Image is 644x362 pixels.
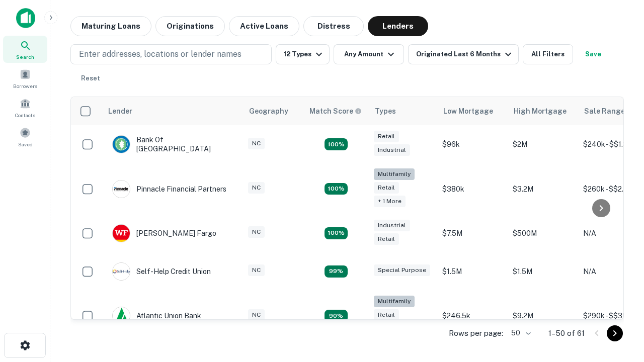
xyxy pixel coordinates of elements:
[3,123,47,150] a: Saved
[508,97,578,125] th: High Mortgage
[508,214,578,252] td: $500M
[408,44,519,64] button: Originated Last 6 Months
[112,180,226,198] div: Pinnacle Financial Partners
[113,136,130,153] img: picture
[514,105,567,117] div: High Mortgage
[584,105,625,117] div: Sale Range
[374,168,415,180] div: Multifamily
[248,182,265,194] div: NC
[369,97,437,125] th: Types
[248,226,265,238] div: NC
[507,326,532,340] div: 50
[368,16,428,36] button: Lenders
[248,138,265,149] div: NC
[508,163,578,214] td: $3.2M
[548,327,585,339] p: 1–50 of 61
[108,105,132,117] div: Lender
[449,327,503,339] p: Rows per page:
[113,307,130,324] img: picture
[577,44,609,64] button: Save your search to get updates of matches that match your search criteria.
[416,48,514,60] div: Originated Last 6 Months
[248,264,265,276] div: NC
[3,65,47,92] a: Borrowers
[243,97,303,125] th: Geography
[112,307,201,325] div: Atlantic Union Bank
[374,309,399,321] div: Retail
[325,183,348,195] div: Matching Properties: 20, hasApolloMatch: undefined
[508,252,578,291] td: $1.5M
[594,249,644,298] iframe: Chat Widget
[437,252,508,291] td: $1.5M
[374,144,410,156] div: Industrial
[102,97,243,125] th: Lender
[70,44,272,64] button: Enter addresses, locations or lender names
[113,263,130,280] img: picture
[437,214,508,252] td: $7.5M
[437,163,508,214] td: $380k
[70,16,151,36] button: Maturing Loans
[79,48,242,60] p: Enter addresses, locations or lender names
[437,125,508,163] td: $96k
[74,68,107,88] button: Reset
[375,105,396,117] div: Types
[113,225,130,242] img: picture
[374,264,430,276] div: Special Purpose
[374,220,410,231] div: Industrial
[374,296,415,307] div: Multifamily
[443,105,493,117] div: Low Mortgage
[16,8,35,28] img: capitalize-icon.png
[309,106,360,117] h6: Match Score
[437,291,508,341] td: $246.5k
[607,325,623,341] button: Go to next page
[3,36,47,63] a: Search
[303,16,364,36] button: Distress
[508,125,578,163] td: $2M
[16,53,34,61] span: Search
[112,135,233,153] div: Bank Of [GEOGRAPHIC_DATA]
[18,140,33,148] span: Saved
[113,180,130,198] img: picture
[249,105,288,117] div: Geography
[309,106,362,117] div: Capitalize uses an advanced AI algorithm to match your search with the best lender. The match sco...
[325,265,348,278] div: Matching Properties: 11, hasApolloMatch: undefined
[15,111,35,119] span: Contacts
[112,262,211,281] div: Self-help Credit Union
[248,309,265,321] div: NC
[325,138,348,150] div: Matching Properties: 15, hasApolloMatch: undefined
[334,44,404,64] button: Any Amount
[229,16,299,36] button: Active Loans
[374,131,399,142] div: Retail
[112,224,216,242] div: [PERSON_NAME] Fargo
[303,97,369,125] th: Capitalize uses an advanced AI algorithm to match your search with the best lender. The match sco...
[374,233,399,245] div: Retail
[325,227,348,239] div: Matching Properties: 14, hasApolloMatch: undefined
[13,82,37,90] span: Borrowers
[155,16,225,36] button: Originations
[374,182,399,194] div: Retail
[508,291,578,341] td: $9.2M
[374,196,406,207] div: + 1 more
[437,97,508,125] th: Low Mortgage
[325,310,348,322] div: Matching Properties: 10, hasApolloMatch: undefined
[276,44,330,64] button: 12 Types
[3,94,47,121] a: Contacts
[523,44,573,64] button: All Filters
